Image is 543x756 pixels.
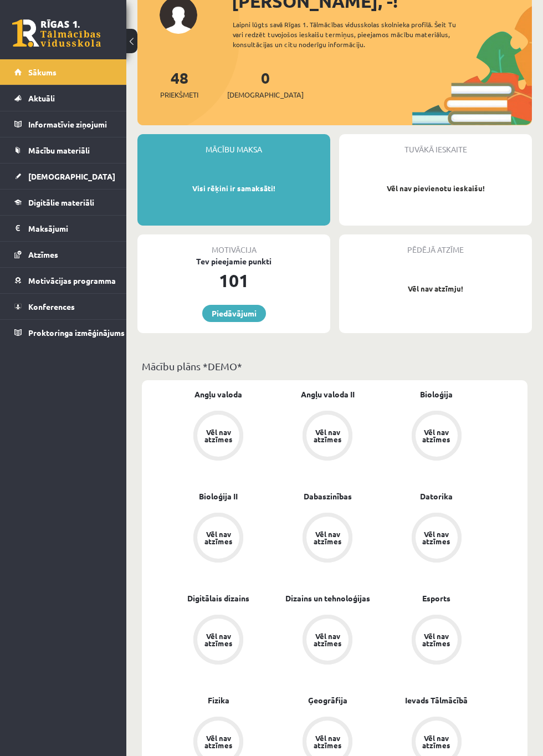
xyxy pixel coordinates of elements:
a: Bioloģija II [199,491,238,502]
a: Piedāvājumi [202,305,266,322]
div: Tuvākā ieskaite [339,134,532,155]
div: Vēl nav atzīmes [312,632,343,647]
a: Aktuāli [14,85,112,111]
a: Vēl nav atzīmes [382,513,491,565]
a: Fizika [208,694,229,706]
span: Motivācijas programma [28,275,116,285]
div: Mācību maksa [137,134,330,155]
a: Dabaszinības [304,491,352,502]
a: Informatīvie ziņojumi [14,111,112,137]
p: Vēl nav pievienotu ieskaišu! [345,183,526,194]
a: Digitālie materiāli [14,190,112,215]
a: Vēl nav atzīmes [382,411,491,463]
div: Vēl nav atzīmes [312,428,343,443]
span: Atzīmes [28,249,58,259]
a: 48Priekšmeti [160,68,198,100]
a: Konferences [14,294,112,319]
div: Vēl nav atzīmes [203,530,234,545]
a: 0[DEMOGRAPHIC_DATA] [227,68,304,100]
span: [DEMOGRAPHIC_DATA] [28,171,115,181]
span: Konferences [28,302,75,311]
a: Atzīmes [14,242,112,267]
a: Dizains un tehnoloģijas [285,592,370,604]
p: Vēl nav atzīmju! [345,283,526,294]
a: Digitālais dizains [187,592,249,604]
a: Vēl nav atzīmes [273,615,382,667]
div: Vēl nav atzīmes [421,428,452,443]
div: Vēl nav atzīmes [421,530,452,545]
div: Vēl nav atzīmes [203,428,234,443]
a: Angļu valoda [194,389,242,400]
a: Mācību materiāli [14,137,112,163]
a: Maksājumi [14,216,112,241]
a: Sākums [14,59,112,85]
a: Vēl nav atzīmes [382,615,491,667]
div: Motivācija [137,234,330,256]
a: Vēl nav atzīmes [273,411,382,463]
div: Vēl nav atzīmes [203,734,234,749]
legend: Informatīvie ziņojumi [28,111,112,137]
a: Angļu valoda II [301,389,355,400]
span: Digitālie materiāli [28,197,94,207]
a: Vēl nav atzīmes [164,615,273,667]
p: Visi rēķini ir samaksāti! [143,183,325,194]
span: Aktuāli [28,93,55,103]
a: Datorika [420,491,453,502]
a: Proktoringa izmēģinājums [14,320,112,345]
a: Motivācijas programma [14,268,112,293]
span: Mācību materiāli [28,145,90,155]
div: Vēl nav atzīmes [421,632,452,647]
span: Proktoringa izmēģinājums [28,328,125,338]
div: Laipni lūgts savā Rīgas 1. Tālmācības vidusskolas skolnieka profilā. Šeit Tu vari redzēt tuvojošo... [233,19,469,49]
a: Esports [422,592,450,604]
div: Tev pieejamie punkti [137,256,330,267]
a: [DEMOGRAPHIC_DATA] [14,164,112,189]
p: Mācību plāns *DEMO* [142,359,527,374]
div: 101 [137,267,330,294]
a: Vēl nav atzīmes [164,513,273,565]
a: Ģeogrāfija [308,694,347,706]
a: Rīgas 1. Tālmācības vidusskola [12,19,101,47]
div: Vēl nav atzīmes [203,632,234,647]
div: Vēl nav atzīmes [312,530,343,545]
div: Vēl nav atzīmes [421,734,452,749]
span: Priekšmeti [160,89,198,100]
a: Vēl nav atzīmes [164,411,273,463]
div: Vēl nav atzīmes [312,734,343,749]
span: Sākums [28,67,57,77]
span: [DEMOGRAPHIC_DATA] [227,89,304,100]
a: Vēl nav atzīmes [273,513,382,565]
a: Ievads Tālmācībā [405,694,468,706]
legend: Maksājumi [28,216,112,241]
a: Bioloģija [420,389,453,400]
div: Pēdējā atzīme [339,234,532,256]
